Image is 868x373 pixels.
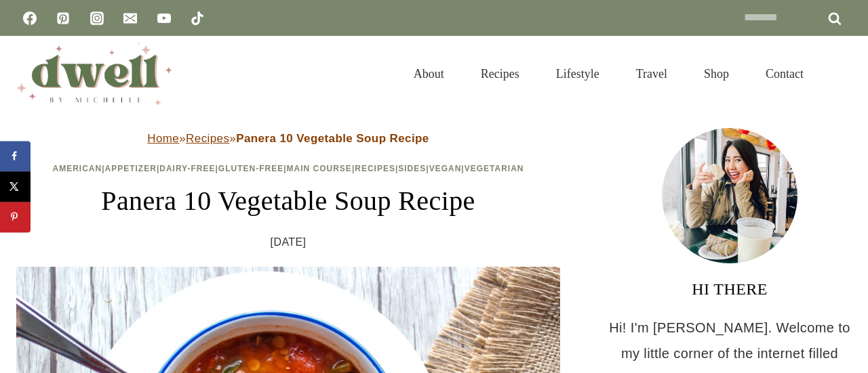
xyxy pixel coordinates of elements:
a: TikTok [184,5,211,32]
a: Facebook [16,5,43,32]
a: Recipes [186,132,229,145]
a: Appetizer [105,164,157,173]
time: [DATE] [271,232,307,253]
a: Instagram [83,5,111,32]
span: » » [147,132,429,145]
a: YouTube [151,5,178,32]
a: Vegan [429,164,462,173]
a: Home [147,132,179,145]
a: Pinterest [50,5,77,32]
a: Contact [747,50,822,97]
a: Travel [618,50,686,97]
button: View Search Form [829,62,852,85]
a: Lifestyle [538,50,618,97]
a: Shop [686,50,747,97]
a: Recipes [355,164,395,173]
a: Gluten-Free [218,164,283,173]
nav: Primary Navigation [395,50,822,97]
a: About [395,50,462,97]
strong: Panera 10 Vegetable Soup Recipe [236,132,429,145]
span: | | | | | | | | [53,164,524,173]
a: Email [117,5,144,32]
a: Main Course [287,164,352,173]
h3: HI THERE [608,277,852,301]
a: American [53,164,102,173]
a: Recipes [462,50,538,97]
a: Vegetarian [465,164,524,173]
a: Sides [398,164,426,173]
a: Dairy-Free [159,164,215,173]
img: DWELL by michelle [16,43,172,105]
h1: Panera 10 Vegetable Soup Recipe [16,181,560,221]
